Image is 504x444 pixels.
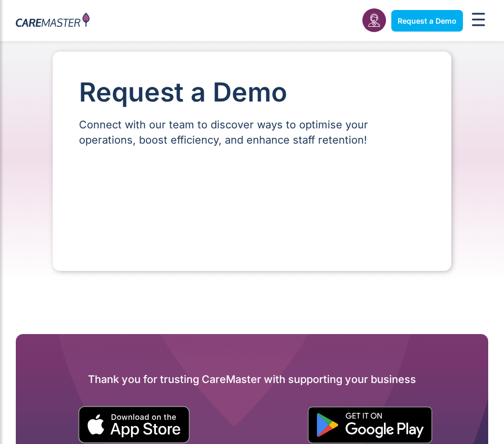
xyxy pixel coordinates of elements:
span: Request a Demo [398,16,457,25]
img: "Get is on" Black Google play button. [308,407,432,443]
img: CareMaster Logo [16,13,90,29]
a: Request a Demo [391,10,463,32]
iframe: Form 0 [79,166,425,245]
div: Menu Toggle [468,9,488,32]
h1: Request a Demo [79,78,425,107]
p: Connect with our team to discover ways to optimise your operations, boost efficiency, and enhance... [79,117,425,148]
h2: Thank you for trusting CareMaster with supporting your business [16,371,488,388]
img: small black download on the apple app store button. [78,406,190,443]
